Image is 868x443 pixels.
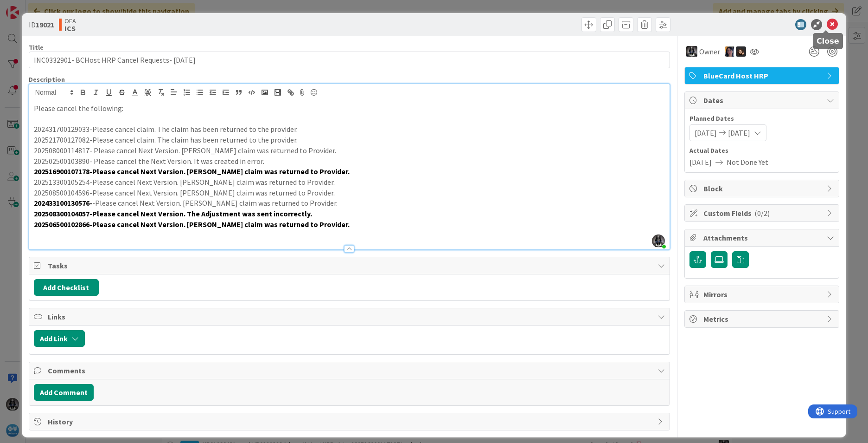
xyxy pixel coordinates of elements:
span: Mirrors [703,289,822,300]
img: TC [725,46,735,57]
img: ZB [736,46,746,57]
span: ID [29,19,54,30]
p: Please cancel the following: [34,103,665,114]
input: type card name here... [29,52,670,68]
span: Owner [699,46,720,57]
span: BlueCard Host HRP [703,70,822,81]
span: Metrics [703,313,822,325]
p: 202508000114817- Please cancel Next Version. [PERSON_NAME] claim was returned to Provider. [34,145,665,156]
span: Planned Dates [689,114,834,124]
img: KG [686,46,697,57]
span: OEA [64,17,76,25]
strong: 202508300104057-Please cancel Next Version. The Adjustment was sent incorrectly. [34,209,312,218]
span: Attachments [703,232,822,243]
button: Add Link [34,330,85,347]
p: 202431700129033-Please cancel claim. The claim has been returned to the provider. [34,124,665,135]
button: Add Comment [34,384,94,401]
span: Description [29,75,65,84]
span: [DATE] [728,127,750,138]
b: 19021 [36,20,54,29]
p: -Please cancel Next Version. [PERSON_NAME] claim was returned to Provider. [34,198,665,208]
span: ( 0/2 ) [754,208,770,218]
p: 202513300105254-Please cancel Next Version. [PERSON_NAME] claim was returned to Provider. [34,177,665,188]
span: Block [703,183,822,194]
strong: 202433100130576- [34,198,92,208]
p: 202521700127082-Please cancel claim. The claim has been returned to the provider. [34,135,665,145]
span: [DATE] [695,127,717,138]
span: [DATE] [689,156,712,168]
b: ICS [64,25,76,32]
span: Actual Dates [689,146,834,156]
span: Support [19,1,42,13]
h5: Close [817,37,839,46]
strong: 202516900107178-Please cancel Next Version. [PERSON_NAME] claim was returned to Provider. [34,167,350,176]
p: 202502500103890- Please cancel the Next Version. It was created in error. [34,156,665,167]
span: Dates [703,95,822,106]
p: 202508500104596-Please cancel Next Version. [PERSON_NAME] claim was returned to Provider. [34,188,665,198]
label: Title [29,43,44,52]
span: Custom Fields [703,208,822,219]
span: Not Done Yet [727,156,768,168]
span: Tasks [48,260,653,271]
span: Comments [48,365,653,376]
span: History [48,416,653,427]
span: Links [48,311,653,322]
img: ddRgQ3yRm5LdI1ED0PslnJbT72KgN0Tb.jfif [652,235,665,248]
button: Add Checklist [34,279,99,296]
strong: 202506500102866-Please cancel Next Version. [PERSON_NAME] claim was returned to Provider. [34,220,350,229]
